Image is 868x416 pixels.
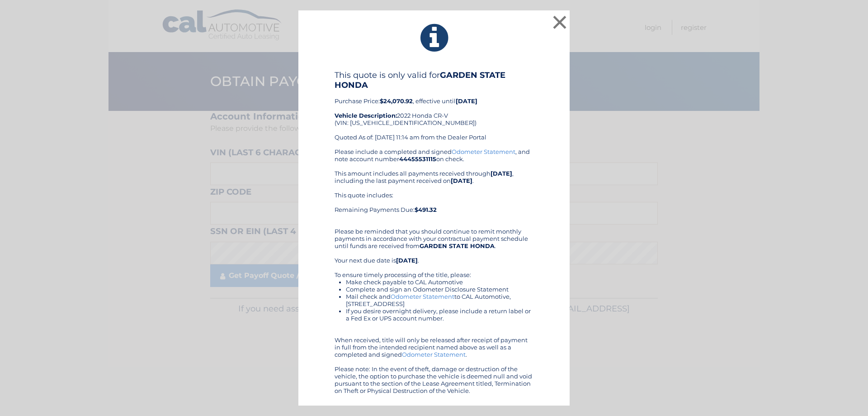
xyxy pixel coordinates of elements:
[346,278,533,286] li: Make check payable to CAL Automotive
[335,191,533,220] div: This quote includes: Remaining Payments Due:
[335,70,533,148] div: Purchase Price: , effective until 2022 Honda CR-V (VIN: [US_VEHICLE_IDENTIFICATION_NUMBER]) Quote...
[402,351,466,358] a: Odometer Statement
[551,13,569,31] button: ×
[380,97,413,105] b: $24,070.92
[335,112,397,119] strong: Vehicle Description:
[391,293,454,300] a: Odometer Statement
[335,70,505,90] b: GARDEN STATE HONDA
[346,293,533,307] li: Mail check and to CAL Automotive, [STREET_ADDRESS]
[335,148,533,394] div: Please include a completed and signed , and note account number on check. This amount includes al...
[396,257,418,264] b: [DATE]
[415,206,437,213] b: $491.32
[451,177,472,184] b: [DATE]
[491,170,512,177] b: [DATE]
[346,307,533,322] li: If you desire overnight delivery, please include a return label or a Fed Ex or UPS account number.
[335,70,533,90] h4: This quote is only valid for
[456,97,477,105] b: [DATE]
[420,242,495,249] b: GARDEN STATE HONDA
[452,148,515,155] a: Odometer Statement
[399,155,436,163] b: 44455531115
[346,286,533,293] li: Complete and sign an Odometer Disclosure Statement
